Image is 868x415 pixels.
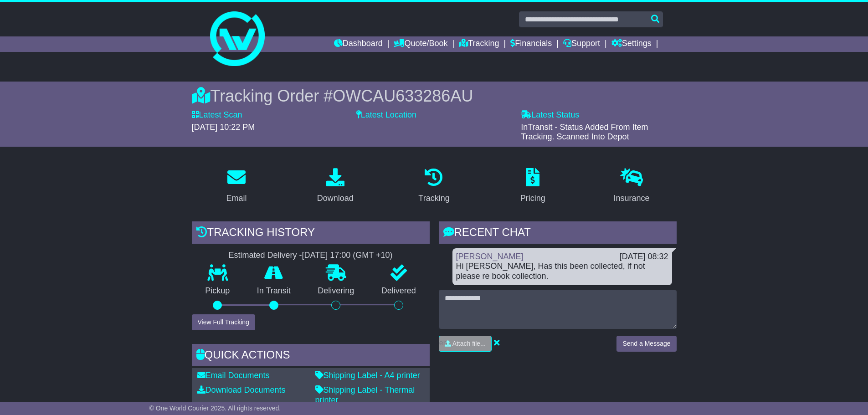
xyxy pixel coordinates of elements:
button: View Full Tracking [192,314,255,330]
div: Insurance [614,192,650,205]
a: Tracking [412,165,455,208]
a: Settings [611,36,652,52]
div: RECENT CHAT [439,221,677,246]
a: Download [311,165,360,208]
p: Pickup [192,286,244,296]
div: Tracking [418,192,449,205]
a: Shipping Label - Thermal printer [315,385,415,405]
a: Email [220,165,252,208]
label: Latest Status [521,110,579,120]
a: [PERSON_NAME] [456,252,524,261]
a: Quote/Book [394,36,447,52]
a: Tracking [459,36,499,52]
div: Quick Actions [192,344,430,369]
div: Download [317,192,354,205]
span: OWCAU633286AU [333,87,473,105]
div: Pricing [520,192,545,205]
div: Tracking Order # [192,86,677,106]
a: Shipping Label - A4 printer [315,371,420,380]
div: Estimated Delivery - [192,251,430,261]
div: Tracking history [192,221,430,246]
span: [DATE] 10:22 PM [192,123,255,132]
p: Delivering [304,286,368,296]
p: In Transit [243,286,304,296]
a: Financials [510,36,552,52]
div: [DATE] 08:32 [620,252,668,262]
label: Latest Scan [192,110,242,120]
button: Send a Message [616,336,676,352]
div: [DATE] 17:00 (GMT +10) [302,251,393,261]
label: Latest Location [356,110,416,120]
div: Email [226,192,247,205]
span: © One World Courier 2025. All rights reserved. [149,405,281,412]
a: Pricing [514,165,551,208]
span: InTransit - Status Added From Item Tracking. Scanned Into Depot [521,123,648,142]
a: Insurance [608,165,656,208]
a: Download Documents [197,385,286,395]
div: Hi [PERSON_NAME], Has this been collected, if not please re book collection. [456,261,668,281]
p: Delivered [368,286,430,296]
a: Email Documents [197,371,270,380]
a: Support [563,36,600,52]
a: Dashboard [334,36,383,52]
